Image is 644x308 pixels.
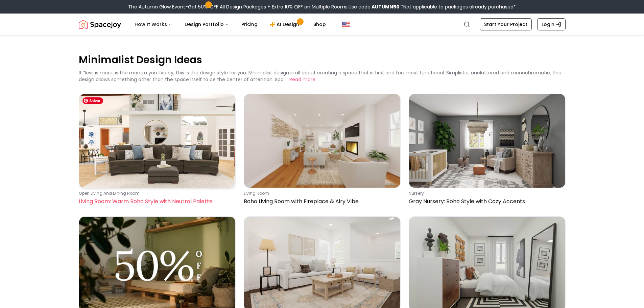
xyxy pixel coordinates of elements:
[128,3,516,10] div: The Autumn Glow Event-Get 50% OFF All Design Packages + Extra 10% OFF on Multiple Rooms.
[264,18,307,31] a: AI Design
[244,197,398,206] p: Boho Living Room with Fireplace & Airy Vibe
[342,20,350,28] img: United States
[289,76,315,83] button: Read more
[349,3,400,10] span: Use code:
[409,94,565,188] img: Gray Nursery: Boho Style with Cozy Accents
[79,94,235,188] img: Living Room: Warm Boho Style with Neutral Palette
[179,18,235,31] button: Design Portfolio
[79,191,233,196] p: open living and dining room
[400,3,516,10] span: *Not applicable to packages already purchased*
[236,18,263,31] a: Pricing
[244,94,401,208] a: Boho Living Room with Fireplace & Airy Vibeliving roomBoho Living Room with Fireplace & Airy Vibe
[79,53,566,67] p: Minimalist Design Ideas
[79,18,121,31] a: Spacejoy
[79,94,236,208] a: Living Room: Warm Boho Style with Neutral Paletteopen living and dining roomLiving Room: Warm Boh...
[244,191,398,196] p: living room
[409,191,563,196] p: nursery
[129,18,331,31] nav: Main
[537,18,566,30] a: Login
[79,14,566,35] nav: Global
[409,94,566,208] a: Gray Nursery: Boho Style with Cozy AccentsnurseryGray Nursery: Boho Style with Cozy Accents
[372,3,400,10] b: AUTUMN50
[79,18,121,31] img: Spacejoy Logo
[82,97,103,104] span: Salvar
[79,69,561,83] p: If “less is more’ is the mantra you live by, this is the design style for you. Minimalist design ...
[244,94,400,188] img: Boho Living Room with Fireplace & Airy Vibe
[409,197,563,206] p: Gray Nursery: Boho Style with Cozy Accents
[79,197,233,206] p: Living Room: Warm Boho Style with Neutral Palette
[480,18,532,30] a: Start Your Project
[129,18,178,31] button: How It Works
[308,18,331,31] a: Shop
